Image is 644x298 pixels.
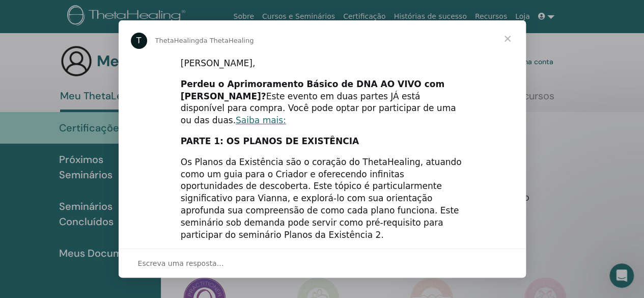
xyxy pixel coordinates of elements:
font: ThetaHealing [155,37,200,44]
font: Escreva uma resposta… [138,259,224,267]
font: Os Planos da Existência são o coração do ThetaHealing, atuando como um guia para o Criador e ofer... [181,157,462,240]
font: Perdeu o Aprimoramento Básico de DNA AO VIVO com [PERSON_NAME]? [181,79,444,101]
font: [PERSON_NAME], [181,58,256,68]
font: PARTE 1: OS PLANOS DE EXISTÊNCIA [181,136,359,146]
font: da ThetaHealing [199,37,254,44]
span: Fechar [489,20,526,57]
a: Saiba mais: [236,115,286,125]
font: Este evento em duas partes JÁ está disponível para compra. Você pode optar por participar de uma ... [181,91,456,126]
div: Abra uma conversa e responda [119,249,526,278]
div: Imagem de perfil para ThetaHealing [131,33,147,49]
font: T [136,36,142,45]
